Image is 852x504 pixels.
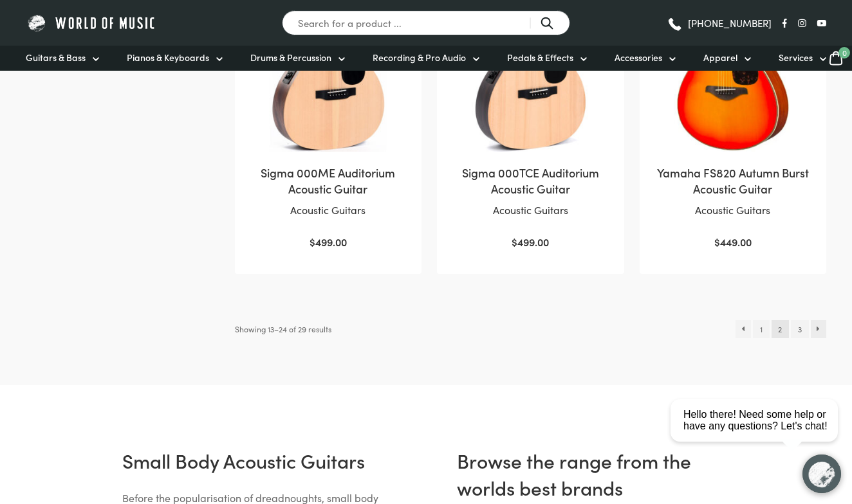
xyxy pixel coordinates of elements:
[507,51,573,64] span: Pedals & Effects
[26,13,158,33] img: World of Music
[653,165,814,197] h2: Yamaha FS820 Autumn Burst Acoustic Guitar
[688,18,772,28] span: [PHONE_NUMBER]
[248,165,409,197] h2: Sigma 000ME Auditorium Acoustic Guitar
[450,165,611,197] h2: Sigma 000TCE Auditorium Acoustic Guitar
[373,51,466,64] span: Recording & Pro Audio
[791,320,808,338] a: Page 3
[811,320,827,338] a: →
[653,202,814,219] p: Acoustic Guitars
[512,235,517,249] span: $
[282,10,570,35] input: Search for a product ...
[450,202,611,219] p: Acoustic Guitars
[250,51,331,64] span: Drums & Percussion
[615,51,662,64] span: Accessories
[248,202,409,219] p: Acoustic Guitars
[512,235,549,249] bdi: 499.00
[736,320,752,338] a: ←
[235,320,331,338] p: Showing 13–24 of 29 results
[665,363,852,504] iframe: Chat with our support team
[127,51,209,64] span: Pianos & Keyboards
[457,447,730,501] h3: Browse the range from the worlds best brands
[779,51,813,64] span: Services
[703,51,737,64] span: Apparel
[122,447,395,474] h2: Small Body Acoustic Guitars
[26,51,86,64] span: Guitars & Bass
[667,14,772,33] a: [PHONE_NUMBER]
[838,47,850,59] span: 0
[310,235,315,249] span: $
[753,320,769,338] a: Page 1
[310,235,347,249] bdi: 499.00
[736,320,826,338] nav: Product Pagination
[714,235,720,249] span: $
[714,235,752,249] bdi: 449.00
[772,320,789,338] span: Page 2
